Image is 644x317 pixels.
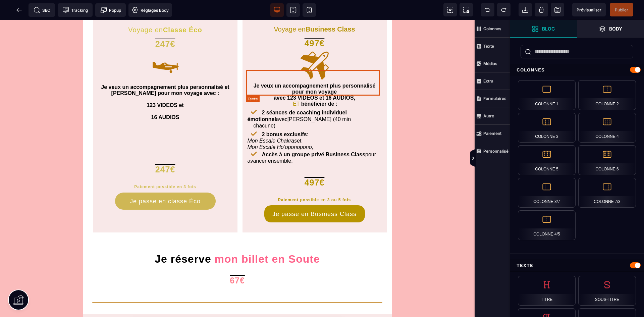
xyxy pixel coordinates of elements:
span: Favicon [128,3,172,17]
b: 16 AUDIOS [151,94,179,100]
span: Code de suivi [58,3,93,17]
b: 2 bonus exclusifs [262,111,307,117]
span: Publier [615,7,628,12]
b: Je veux un accompagnement plus personnalisé et [PERSON_NAME] pour mon voyage avec : 123 VIDEOS et [101,64,229,88]
strong: Personnalisé [483,149,508,154]
div: Titre [518,276,576,306]
strong: Autre [483,113,494,118]
span: Créer une alerte modale [95,3,126,17]
span: Paiement [475,125,510,142]
span: Nettoyage [535,3,548,16]
span: Retour [12,3,26,17]
strong: Extra [483,78,493,84]
span: Voir bureau [270,3,284,17]
button: Je passe en classe Éco [115,172,216,190]
i: Mon Escale Chakras [248,118,297,123]
button: Je passe en Business Class [264,185,365,202]
span: Capture d'écran [460,3,473,16]
div: Colonne 2 [578,80,636,110]
span: Afficher les vues [510,149,517,169]
span: avec [276,96,287,102]
span: Rétablir [497,3,511,16]
b: 2 séances de coaching individuel émotionnel [248,90,347,102]
span: Médias [475,55,510,72]
div: Colonne 3 [518,113,576,143]
span: Ouvrir les calques [577,20,644,38]
span: Aperçu [572,3,606,16]
span: Enregistrer [551,3,564,16]
div: Colonne 6 [578,145,636,175]
i: Mon Escale Ho’oponopono, [248,124,314,130]
div: Colonne 4 [578,113,636,143]
div: Colonnes [510,64,644,76]
span: : et [248,111,314,130]
span: Voir tablette [286,3,300,17]
span: [PERSON_NAME] (40 min chacune) [248,96,379,108]
span: Réglages Body [132,7,169,13]
span: Tracking [62,7,88,13]
span: Texte [475,38,510,55]
span: pour avancer ensemble. [248,131,376,144]
strong: Texte [483,44,494,49]
strong: Colonnes [483,26,501,31]
strong: Body [609,26,622,31]
b: Je veux un accompagnement plus personnalisé pour mon voyage avec 123 VIDEOS et 16 AUDIOS, bénéfic... [254,63,376,87]
span: Formulaires [475,90,510,107]
div: Texte [510,259,644,272]
strong: Bloc [542,26,555,31]
span: Autre [475,107,510,125]
span: Prévisualiser [577,7,601,12]
div: Colonne 3/7 [518,178,576,208]
img: cb7e6832efad3e898d433e88be7d3600_noun-small-plane-417645-BB7507.svg [149,30,182,63]
strong: Médias [483,61,497,66]
div: Colonne 7/3 [578,178,636,208]
span: SEO [34,7,50,13]
b: Accès à un groupe privé Business Class [262,131,366,137]
span: Métadata SEO [29,3,55,17]
span: Colonnes [475,20,510,38]
img: 5a442d4a8f656bbae5fc9cfc9ed2183a_noun-plane-8032710-BB7507.svg [299,29,331,61]
span: Importer [519,3,532,16]
span: Personnalisé [475,142,510,160]
strong: Paiement [483,131,501,136]
div: Sous-titre [578,276,636,306]
strong: Formulaires [483,96,506,101]
span: Ouvrir les blocs [510,20,577,38]
span: Voir mobile [303,3,316,17]
div: Colonne 4/5 [518,210,576,240]
span: Enregistrer le contenu [610,3,633,16]
div: Colonne 5 [518,145,576,175]
div: Colonne 1 [518,80,576,110]
span: Défaire [481,3,494,16]
span: Voir les composants [443,3,457,16]
span: Extra [475,72,510,90]
span: Popup [100,7,121,13]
